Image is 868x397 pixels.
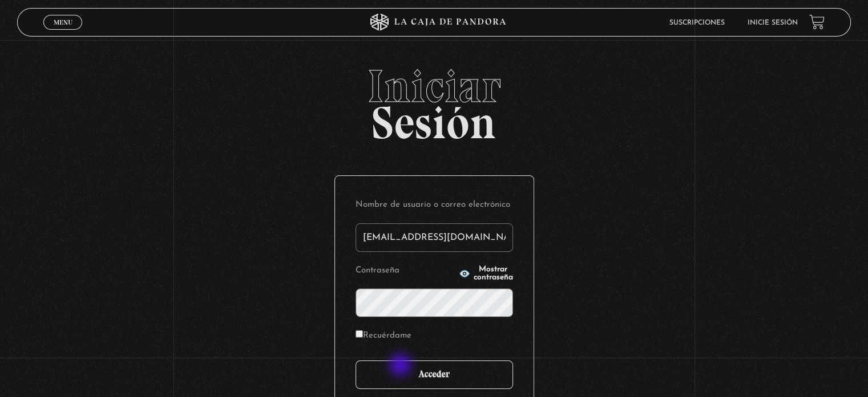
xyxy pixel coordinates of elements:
[17,63,850,137] h2: Sesión
[356,262,455,280] label: Contraseña
[474,266,513,282] span: Mostrar contraseña
[459,266,513,282] button: Mostrar contraseña
[748,19,798,26] a: Inicie sesión
[17,63,850,109] span: Iniciar
[356,360,513,389] input: Acceder
[356,197,513,214] label: Nombre de usuario o correo electrónico
[809,14,825,30] a: View your shopping cart
[50,29,76,37] span: Cerrar
[54,19,72,26] span: Menu
[356,330,363,338] input: Recuérdame
[356,327,411,345] label: Recuérdame
[669,19,725,26] a: Suscripciones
